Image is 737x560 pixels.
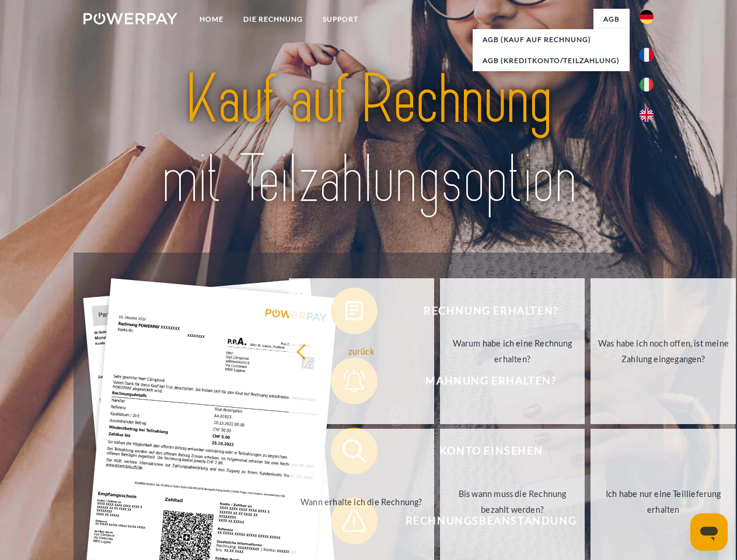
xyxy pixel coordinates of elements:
a: agb [593,9,630,30]
a: SUPPORT [313,9,368,30]
a: Home [190,9,233,30]
div: Wann erhalte ich die Rechnung? [296,494,427,509]
div: zurück [296,343,427,359]
img: logo-powerpay-white.svg [83,13,177,24]
img: de [640,10,654,24]
a: AGB (Kreditkonto/Teilzahlung) [473,50,630,71]
img: fr [640,48,654,62]
div: Ich habe nur eine Teillieferung erhalten [598,486,729,517]
div: Bis wann muss die Rechnung bezahlt werden? [447,486,578,517]
a: Was habe ich noch offen, ist meine Zahlung eingegangen? [591,278,736,424]
img: title-powerpay_de.svg [111,56,626,223]
a: AGB (Kauf auf Rechnung) [473,29,630,50]
div: Was habe ich noch offen, ist meine Zahlung eingegangen? [598,335,729,367]
img: en [640,108,654,122]
iframe: Schaltfläche zum Öffnen des Messaging-Fensters [690,513,728,551]
div: Warum habe ich eine Rechnung erhalten? [447,335,578,367]
img: it [640,78,654,92]
a: DIE RECHNUNG [233,9,313,30]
